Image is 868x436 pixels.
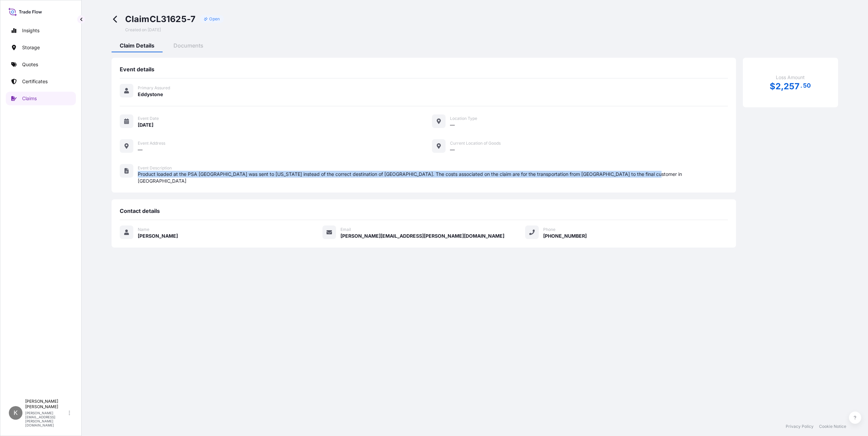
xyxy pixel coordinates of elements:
[173,42,203,49] span: Documents
[138,233,178,239] span: [PERSON_NAME]
[138,141,165,146] span: Event Address
[22,78,48,85] p: Certificates
[138,85,170,91] span: Primary Assured
[784,82,800,91] span: 257
[209,16,220,22] p: Open
[786,424,814,429] a: Privacy Policy
[6,92,76,105] a: Claims
[6,58,76,71] a: Quotes
[450,122,455,128] span: —
[138,91,163,98] span: Eddystone
[120,207,160,214] span: Contact details
[803,84,811,88] span: 50
[340,233,504,239] span: [PERSON_NAME][EMAIL_ADDRESS][PERSON_NAME][DOMAIN_NAME]
[138,146,143,153] span: —
[138,171,728,184] span: Product loaded at the PSA [GEOGRAPHIC_DATA] was sent to [US_STATE] instead of the correct destina...
[543,227,555,232] span: Phone
[781,82,784,91] span: ,
[14,410,18,416] span: K
[148,27,161,33] span: [DATE]
[22,44,40,51] p: Storage
[22,61,38,68] p: Quotes
[450,146,455,153] span: —
[125,14,196,24] span: Claim CL31625-7
[138,165,172,171] span: Event Description
[800,84,802,88] span: .
[450,141,501,146] span: Current Location of Goods
[125,27,161,33] span: Created on
[340,227,351,232] span: Email
[6,41,76,54] a: Storage
[6,24,76,37] a: Insights
[543,233,587,239] span: [PHONE_NUMBER]
[6,75,76,88] a: Certificates
[25,411,67,427] p: [PERSON_NAME][EMAIL_ADDRESS][PERSON_NAME][DOMAIN_NAME]
[25,399,67,410] p: [PERSON_NAME] [PERSON_NAME]
[138,122,153,128] span: [DATE]
[450,116,477,121] span: Location Type
[138,227,149,232] span: Name
[819,424,846,429] a: Cookie Notice
[120,42,154,49] span: Claim Details
[22,95,37,102] p: Claims
[770,82,775,91] span: $
[776,74,805,81] span: Loss Amount
[22,27,39,34] p: Insights
[120,66,154,73] span: Event details
[775,82,781,91] span: 2
[138,116,159,121] span: Event Date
